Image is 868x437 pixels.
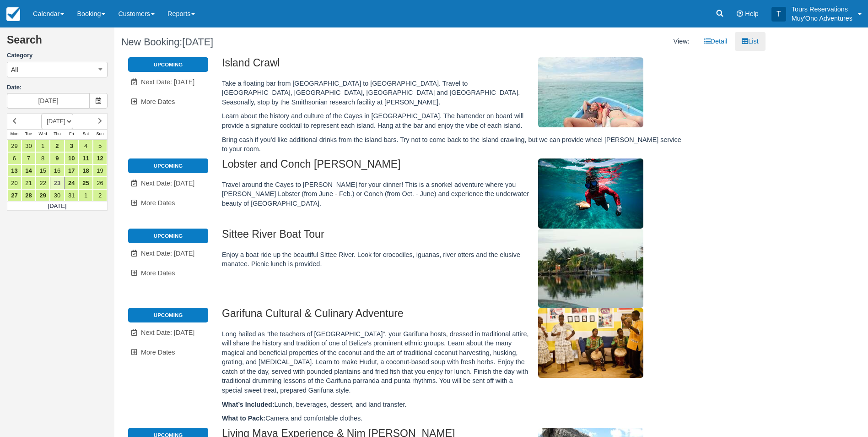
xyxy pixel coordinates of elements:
span: All [11,65,18,74]
h2: Island Crawl [222,57,686,74]
a: 10 [65,152,79,164]
a: 30 [50,189,64,202]
span: Next Date: [DATE] [141,180,194,187]
p: Long hailed as “the teachers of [GEOGRAPHIC_DATA]”, your Garifuna hosts, dressed in traditional a... [222,329,686,395]
p: Muy'Ono Adventures [792,14,852,23]
img: checkfront-main-nav-mini-logo.png [6,7,20,21]
p: Travel around the Cayes to [PERSON_NAME] for your dinner! This is a snorkel adventure where you [... [222,180,686,208]
a: 22 [36,177,50,189]
img: M307-1 [538,229,643,308]
li: View: [667,32,696,51]
a: 27 [7,189,22,202]
img: M305-1 [538,57,643,127]
span: More Dates [141,98,175,105]
span: More Dates [141,199,175,207]
li: Upcoming [128,308,208,322]
h2: Sittee River Boat Tour [222,229,686,246]
a: 28 [22,189,36,202]
th: Wed [36,129,50,139]
a: 1 [36,140,50,152]
a: 19 [93,164,107,177]
a: 20 [7,177,22,189]
p: Tours Reservations [792,5,852,14]
a: 2 [50,140,64,152]
p: Camera and comfortable clothes. [222,414,686,423]
a: 11 [79,152,93,164]
th: Thu [50,129,64,139]
i: Help [737,11,743,17]
img: M49-1 [538,308,643,378]
p: Lunch, beverages, dessert, and land transfer. [222,400,686,410]
a: 14 [22,164,36,177]
span: Help [745,10,759,17]
a: 12 [93,152,107,164]
img: M306-1 [538,158,643,229]
p: Bring cash if you’d like additional drinks from the island bars. Try not to come back to the isla... [222,135,686,154]
a: 21 [22,177,36,189]
a: 23 [50,177,64,189]
th: Sat [79,129,93,139]
a: 3 [65,140,79,152]
th: Fri [65,129,79,139]
a: Next Date: [DATE] [128,323,208,342]
strong: What’s Included: [222,401,275,408]
a: List [735,32,765,51]
a: 2 [93,189,107,202]
a: 31 [65,189,79,202]
a: 17 [65,164,79,177]
button: All [7,62,108,77]
a: Detail [697,32,734,51]
a: 24 [65,177,79,189]
a: 16 [50,164,64,177]
strong: What to Pack: [222,415,265,422]
a: 15 [36,164,50,177]
th: Tue [22,129,36,139]
a: 25 [79,177,93,189]
th: Sun [93,129,107,139]
a: 6 [7,152,22,164]
a: 9 [50,152,64,164]
li: Upcoming [128,158,208,173]
a: 26 [93,177,107,189]
li: Upcoming [128,229,208,243]
h1: New Booking: [121,37,433,48]
span: Next Date: [DATE] [141,78,194,86]
a: 29 [7,140,22,152]
h2: Search [7,34,108,51]
a: 13 [7,164,22,177]
a: Next Date: [DATE] [128,73,208,92]
td: [DATE] [7,202,108,211]
span: More Dates [141,269,175,277]
a: 18 [79,164,93,177]
a: 8 [36,152,50,164]
a: 29 [36,189,50,202]
span: [DATE] [182,36,213,48]
a: Next Date: [DATE] [128,174,208,193]
span: More Dates [141,349,175,356]
li: Upcoming [128,57,208,72]
h2: Garifuna Cultural & Culinary Adventure [222,308,686,325]
h2: Lobster and Conch [PERSON_NAME] [222,158,686,175]
a: 1 [79,189,93,202]
p: Learn about the history and culture of the Cayes in [GEOGRAPHIC_DATA]. The bartender on board wil... [222,111,686,130]
span: Next Date: [DATE] [141,250,194,257]
p: Take a floating bar from [GEOGRAPHIC_DATA] to [GEOGRAPHIC_DATA]. Travel to [GEOGRAPHIC_DATA], [GE... [222,79,686,107]
span: Next Date: [DATE] [141,329,194,336]
div: T [771,7,786,22]
a: 30 [22,140,36,152]
label: Category [7,51,108,60]
a: 4 [79,140,93,152]
th: Mon [7,129,22,139]
a: Next Date: [DATE] [128,244,208,263]
label: Date: [7,83,108,92]
p: Enjoy a boat ride up the beautiful Sittee River. Look for crocodiles, iguanas, river otters and t... [222,250,686,269]
a: 5 [93,140,107,152]
a: 7 [22,152,36,164]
